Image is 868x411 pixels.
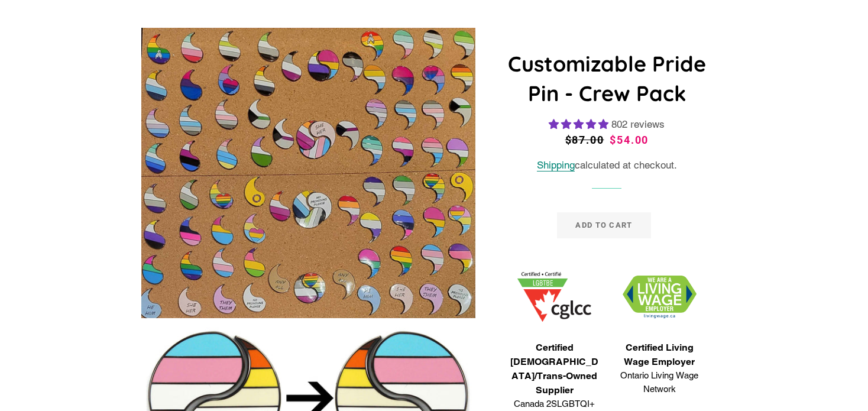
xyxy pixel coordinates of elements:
span: 4.83 stars [549,118,611,130]
span: $54.00 [610,134,649,146]
span: Certified Living Wage Employer [613,341,706,369]
img: 1706832627.png [623,276,697,319]
span: $87.00 [565,132,607,148]
span: 802 reviews [611,118,665,130]
span: Add to Cart [575,221,632,229]
button: Add to Cart [557,212,650,238]
span: Certified [DEMOGRAPHIC_DATA]/Trans-Owned Supplier [508,341,601,397]
a: Shipping [537,159,575,171]
img: 1705457225.png [517,272,591,322]
span: Ontario Living Wage Network [613,369,706,396]
h1: Customizable Pride Pin - Crew Pack [502,49,712,109]
div: calculated at checkout. [502,157,712,173]
img: Customizable Pride Pin - Crew Pack [141,28,475,318]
